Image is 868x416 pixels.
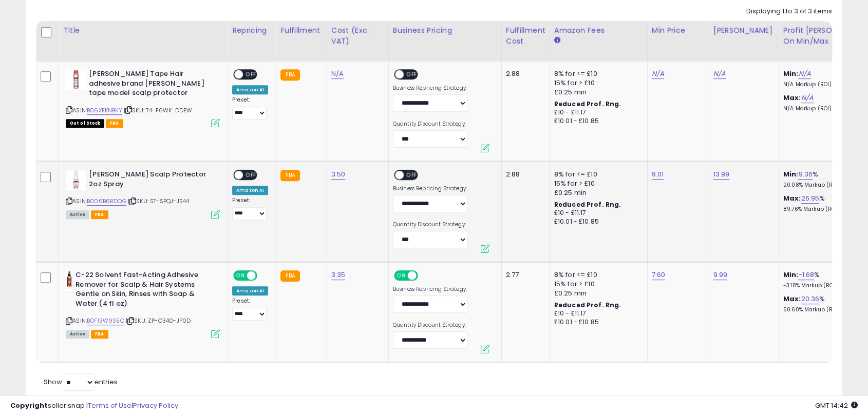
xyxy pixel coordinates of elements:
[554,289,639,298] div: £0.25 min
[798,69,810,79] a: N/A
[713,25,775,36] div: [PERSON_NAME]
[10,401,48,410] strong: Copyright
[87,316,124,325] a: B0F13W9S5C
[393,121,467,128] label: Quantity Discount Strategy:
[395,271,408,280] span: ON
[280,170,299,181] small: FBA
[554,200,621,209] b: Reduced Prof. Rng.
[66,119,104,128] span: All listings that are currently out of stock and unavailable for purchase on Amazon
[554,217,639,226] div: £10.01 - £10.85
[798,270,814,280] a: -1.68
[232,197,268,220] div: Preset:
[10,401,178,411] div: seller snap | |
[234,271,247,280] span: ON
[87,106,122,115] a: B06XFKNBKY
[232,286,268,295] div: Amazon AI
[554,179,639,188] div: 15% for > £10
[280,270,299,282] small: FBA
[798,169,813,180] a: 9.36
[554,301,621,309] b: Reduced Prof. Rng.
[783,193,801,203] b: Max:
[554,108,639,117] div: £10 - £11.17
[404,70,420,79] span: OFF
[66,69,220,126] div: ASIN:
[91,330,108,339] span: FBA
[280,25,322,36] div: Fulfillment
[66,330,89,339] span: All listings currently available for purchase on Amazon
[331,25,384,47] div: Cost (Exc. VAT)
[404,171,420,180] span: OFF
[243,171,259,180] span: OFF
[243,70,259,79] span: OFF
[554,170,639,179] div: 8% for <= £10
[554,188,639,197] div: £0.25 min
[331,270,346,280] a: 3.35
[133,401,178,410] a: Privacy Policy
[506,170,542,179] div: 2.88
[232,85,268,94] div: Amazon AI
[783,93,801,103] b: Max:
[783,169,799,179] b: Min:
[66,69,86,90] img: 41HlpLsjo7S._SL40_.jpg
[554,117,639,126] div: £10.01 - £10.85
[66,270,220,337] div: ASIN:
[652,25,705,36] div: Min Price
[87,197,126,206] a: B006B6RDQG
[554,309,639,318] div: £10 - £11.17
[652,169,664,180] a: 9.01
[106,119,123,128] span: FBA
[280,69,299,81] small: FBA
[66,170,86,190] img: 3138WznmF1S._SL40_.jpg
[713,69,726,79] a: N/A
[554,25,643,36] div: Amazon Fees
[506,270,542,280] div: 2.77
[506,25,545,47] div: Fulfillment Cost
[393,185,467,192] label: Business Repricing Strategy:
[393,25,497,36] div: Business Pricing
[554,280,639,289] div: 15% for > £10
[89,170,214,191] b: [PERSON_NAME] Scalp Protector 2oz Spray
[554,78,639,88] div: 15% for > £10
[63,25,223,36] div: Title
[66,270,73,291] img: 31C-aoHS-mL._SL40_.jpg
[232,298,268,321] div: Preset:
[783,69,799,78] b: Min:
[713,169,730,180] a: 13.99
[76,270,200,311] b: C-22 Solvent Fast-Acting Adhesive Remover for Scalp & Hair Systems Gentle on Skin, Rinses with So...
[554,318,639,327] div: £10.01 - £10.85
[554,100,621,108] b: Reduced Prof. Rng.
[554,209,639,217] div: £10 - £11.17
[393,286,467,293] label: Business Repricing Strategy:
[554,88,639,97] div: £0.25 min
[66,210,89,219] span: All listings currently available for purchase on Amazon
[393,322,467,329] label: Quantity Discount Strategy:
[126,316,191,325] span: | SKU: ZP-O34O-JP0D
[554,36,560,45] small: Amazon Fees.
[416,271,432,280] span: OFF
[652,69,664,79] a: N/A
[393,221,467,228] label: Quantity Discount Strategy:
[88,401,131,410] a: Terms of Use
[554,270,639,280] div: 8% for <= £10
[232,96,268,120] div: Preset:
[801,193,819,204] a: 26.95
[801,93,813,103] a: N/A
[331,69,344,79] a: N/A
[393,85,467,92] label: Business Repricing Strategy:
[554,69,639,78] div: 8% for <= £10
[331,169,346,180] a: 3.50
[713,270,728,280] a: 9.99
[232,186,268,195] div: Amazon AI
[128,197,189,205] span: | SKU: ST-SPQJ-JS44
[746,7,832,16] div: Displaying 1 to 3 of 3 items
[44,377,118,387] span: Show: entries
[815,401,858,410] span: 2025-08-13 14:42 GMT
[506,69,542,78] div: 2.88
[783,270,799,280] b: Min:
[783,294,801,304] b: Max:
[91,210,108,219] span: FBA
[256,271,272,280] span: OFF
[124,106,192,114] span: | SKU: 74-F6WK-DDEW
[232,25,272,36] div: Repricing
[801,294,819,304] a: 20.36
